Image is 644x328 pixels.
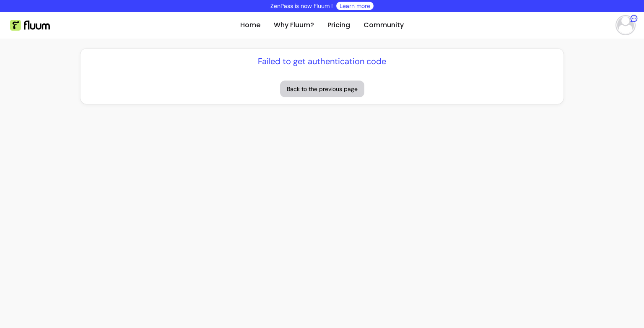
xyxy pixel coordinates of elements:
[270,2,333,10] p: ZenPass is now Fluum !
[340,2,370,10] a: Learn more
[240,20,260,30] a: Home
[617,17,634,34] img: avatar
[258,55,386,67] p: Failed to get authentication code
[614,17,634,34] button: avatar
[280,81,364,97] button: Back to the previous page
[274,20,314,30] a: Why Fluum?
[10,20,50,31] img: Fluum Logo
[364,20,404,30] a: Community
[327,20,350,30] a: Pricing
